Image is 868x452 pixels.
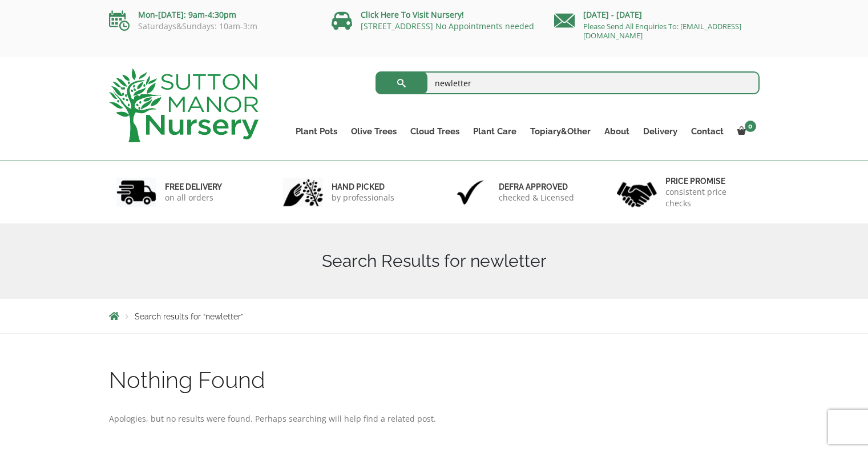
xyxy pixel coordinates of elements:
p: Apologies, but no results were found. Perhaps searching will help find a related post. [109,412,760,426]
p: checked & Licensed [499,192,574,203]
span: 0 [745,121,756,132]
img: 2.jpg [283,178,323,207]
p: [DATE] - [DATE] [554,8,760,22]
img: 3.jpg [450,178,490,207]
a: Plant Pots [289,123,344,139]
a: Topiary&Other [523,123,597,139]
a: Click Here To Visit Nursery! [361,9,464,20]
p: consistent price checks [665,186,752,209]
img: 1.jpg [116,178,156,207]
a: Cloud Trees [403,123,466,139]
img: 4.jpg [617,175,657,210]
input: Search... [376,71,760,94]
nav: Breadcrumbs [109,311,760,321]
h6: Price promise [665,176,752,186]
p: by professionals [332,192,394,203]
h6: hand picked [332,182,394,192]
span: Search results for “newletter” [135,312,243,321]
h6: Defra approved [499,182,574,192]
a: Contact [684,123,730,139]
h1: Nothing Found [109,368,760,392]
a: Olive Trees [344,123,403,139]
h6: FREE DELIVERY [165,182,222,192]
p: Mon-[DATE]: 9am-4:30pm [109,8,314,22]
img: logo [109,69,259,142]
p: on all orders [165,192,222,203]
a: About [597,123,636,139]
a: Plant Care [466,123,523,139]
a: 0 [730,123,760,139]
a: [STREET_ADDRESS] No Appointments needed [361,21,534,31]
h1: Search Results for newletter [109,251,760,271]
a: Delivery [636,123,684,139]
p: Saturdays&Sundays: 10am-3:m [109,22,314,31]
a: Please Send All Enquiries To: [EMAIL_ADDRESS][DOMAIN_NAME] [583,21,741,41]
